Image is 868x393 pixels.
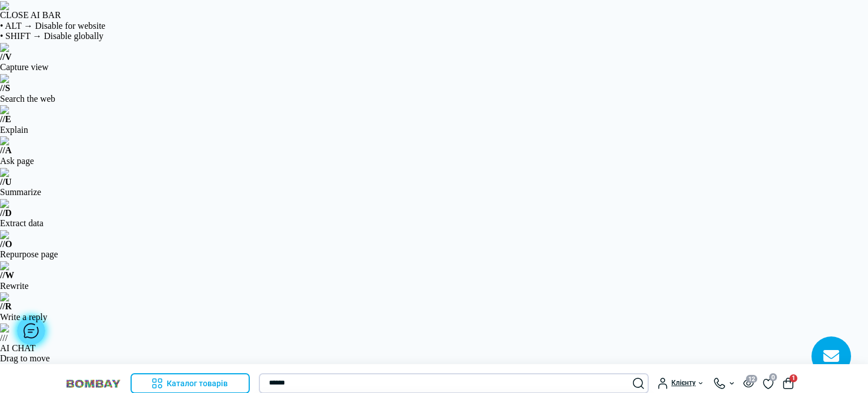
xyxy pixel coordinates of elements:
button: 1 [783,378,794,389]
span: 0 [769,373,777,381]
a: 0 [763,377,774,389]
button: 12 [743,378,754,388]
button: Search [633,378,644,389]
span: 12 [746,375,757,383]
img: BOMBAY [65,378,121,389]
span: 1 [789,374,797,382]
